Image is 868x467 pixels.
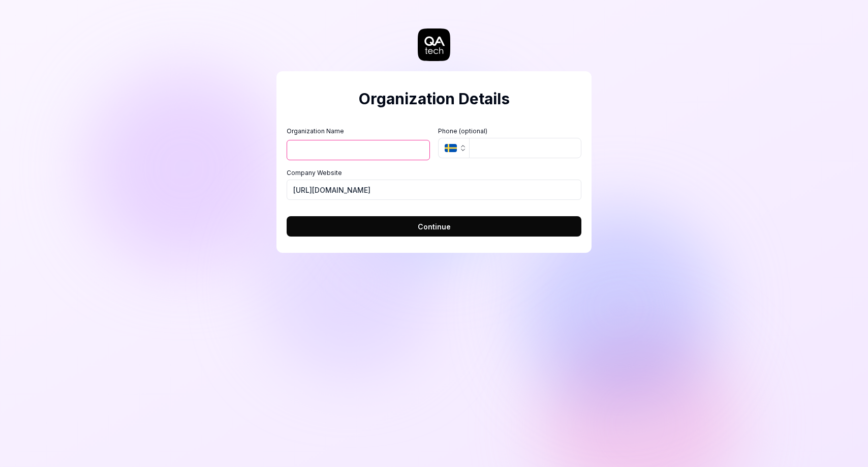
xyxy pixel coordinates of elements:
span: Continue [418,221,451,232]
input: https:// [287,180,581,200]
label: Phone (optional) [438,127,581,136]
button: Continue [287,216,581,237]
label: Company Website [287,168,581,178]
h2: Organization Details [287,87,581,110]
label: Organization Name [287,127,430,136]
